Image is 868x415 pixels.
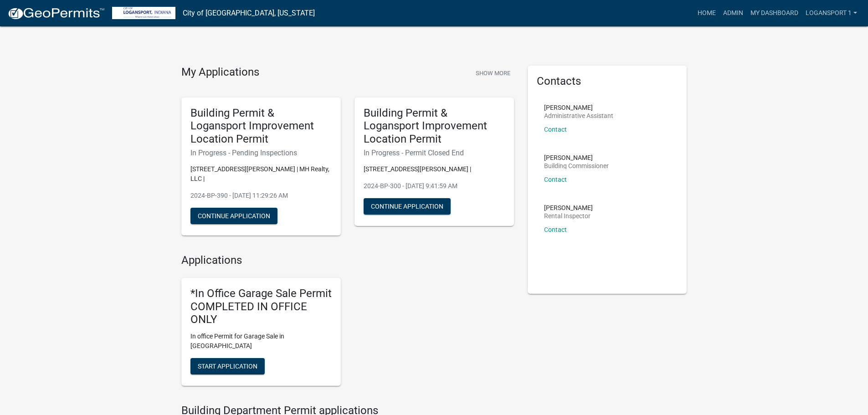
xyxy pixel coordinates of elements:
button: Start Application [190,358,265,374]
a: Logansport 1 [802,5,861,22]
p: Administrative Assistant [544,113,613,119]
p: [STREET_ADDRESS][PERSON_NAME] | [364,164,505,174]
p: Building Commissioner [544,163,609,169]
button: Continue Application [364,198,451,215]
button: Show More [472,66,514,81]
h5: *In Office Garage Sale Permit COMPLETED IN OFFICE ONLY [190,287,332,326]
a: Admin [719,5,747,22]
p: 2024-BP-390 - [DATE] 11:29:26 AM [190,191,332,200]
h5: Building Permit & Logansport Improvement Location Permit [364,107,505,146]
p: In office Permit for Garage Sale in [GEOGRAPHIC_DATA] [190,332,332,351]
a: City of [GEOGRAPHIC_DATA], [US_STATE] [183,5,315,21]
a: Contact [544,176,567,183]
h5: Contacts [537,75,678,88]
p: [STREET_ADDRESS][PERSON_NAME] | MH Realty, LLC | [190,164,332,184]
button: Continue Application [190,208,277,224]
a: Home [694,5,719,22]
h5: Building Permit & Logansport Improvement Location Permit [190,107,332,146]
h4: My Applications [181,66,259,79]
h4: Applications [181,254,514,267]
p: [PERSON_NAME] [544,104,613,111]
h6: In Progress - Permit Closed End [364,149,505,157]
a: Contact [544,126,567,133]
p: [PERSON_NAME] [544,205,593,211]
a: Contact [544,226,567,233]
p: Rental Inspector [544,213,593,219]
p: 2024-BP-300 - [DATE] 9:41:59 AM [364,181,505,191]
p: [PERSON_NAME] [544,154,609,161]
h6: In Progress - Pending Inspections [190,149,332,157]
span: Start Application [198,363,257,370]
a: My Dashboard [747,5,802,22]
img: City of Logansport, Indiana [112,7,175,19]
